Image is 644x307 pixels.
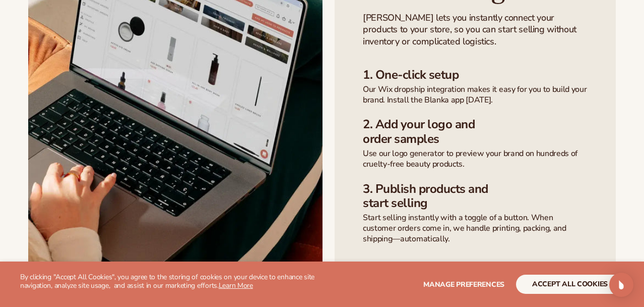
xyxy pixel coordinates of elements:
[363,117,588,146] h3: 2. Add your logo and order samples
[363,12,588,47] p: [PERSON_NAME] lets you instantly connect your products to your store, so you can start selling wi...
[363,68,588,82] h3: 1. One-click setup
[423,280,504,289] span: Manage preferences
[363,213,588,244] p: Start selling instantly with a toggle of a button. When customer orders come in, we handle printi...
[363,182,588,211] h3: 3. Publish products and start selling
[363,84,588,106] p: Our Wix dropship integration makes it easy for you to build your brand. Install the Blanka app [D...
[609,273,633,297] div: Open Intercom Messenger
[363,148,588,170] p: Use our logo generator to preview your brand on hundreds of cruelty-free beauty products.
[20,273,322,290] p: By clicking "Accept All Cookies", you agree to the storing of cookies on your device to enhance s...
[516,275,624,294] button: accept all cookies
[423,275,504,294] button: Manage preferences
[219,281,253,290] a: Learn More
